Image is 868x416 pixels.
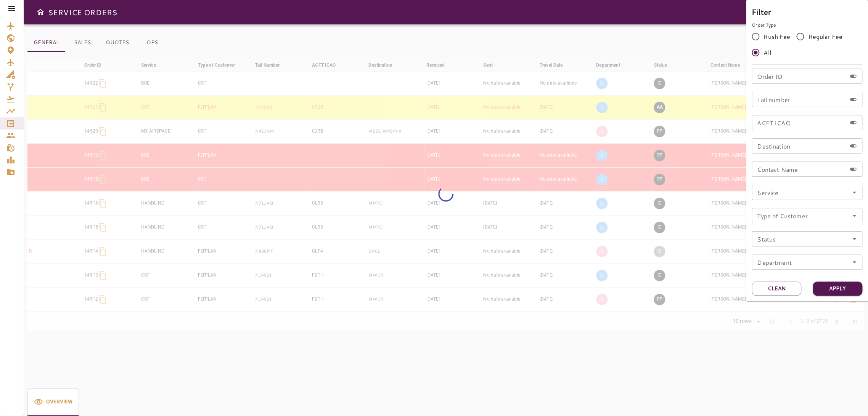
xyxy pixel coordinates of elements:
button: Open [849,234,860,244]
h6: Filter [752,6,862,18]
button: Open [849,187,860,198]
button: Apply [813,282,862,296]
button: Open [849,257,860,267]
span: Rush Fee [764,32,790,41]
span: Regular Fee [808,32,842,41]
button: Clean [752,282,801,296]
button: Open [849,210,860,221]
div: rushFeeOrder [752,29,862,61]
p: Order Type [752,22,862,29]
span: All [764,48,771,57]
